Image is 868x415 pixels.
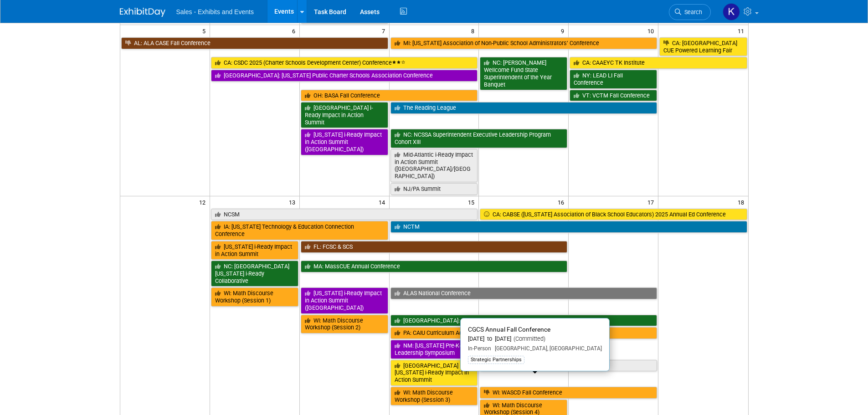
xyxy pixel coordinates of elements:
[560,25,568,36] span: 9
[301,315,388,333] a: WI: Math Discourse Workshop (Session 2)
[211,261,298,287] a: NC: [GEOGRAPHIC_DATA][US_STATE] i-Ready Collaborative
[390,183,478,195] a: NJ/PA Summit
[480,209,747,220] a: CA: CABSE ([US_STATE] Association of Black School Educators) 2025 Annual Ed Conference
[390,340,568,359] a: NM: [US_STATE] Pre-K-12 Principals Conference and Leadership Symposium
[176,8,254,15] span: Sales - Exhibits and Events
[681,9,702,15] span: Search
[390,387,478,405] a: WI: Math Discourse Workshop (Session 3)
[301,102,388,128] a: [GEOGRAPHIC_DATA] i-Ready Impact in Action Summit
[381,25,389,36] span: 7
[390,102,657,114] a: The Reading League
[301,241,568,253] a: FL: FCSC & SCS
[301,261,568,272] a: MA: MassCUE Annual Conference
[390,149,478,182] a: Mid-Atlantic i-Ready Impact in Action Summit ([GEOGRAPHIC_DATA]/[GEOGRAPHIC_DATA])
[301,129,388,155] a: [US_STATE] i-Ready Impact in Action Summit ([GEOGRAPHIC_DATA])
[390,315,657,327] a: [GEOGRAPHIC_DATA]: NJPSA/FEA/NJASCD Fall Conference
[378,196,389,208] span: 14
[211,221,388,240] a: IA: [US_STATE] Technology & Education Connection Conference
[390,327,657,339] a: PA: CAIU Curriculum Advisory Council (CAC) Conference
[121,37,388,49] a: AL: ALA CASE Fall Conference
[390,37,657,49] a: MI: [US_STATE] Association of Non-Public School Administrators’ Conference
[723,3,740,20] img: Kara Haven
[211,241,298,260] a: [US_STATE] i-Ready Impact in Action Summit
[211,70,478,82] a: [GEOGRAPHIC_DATA]: [US_STATE] Public Charter Schools Association Conference
[291,25,299,36] span: 6
[390,221,747,233] a: NCTM
[468,345,491,352] span: In-Person
[647,25,658,36] span: 10
[211,209,478,220] a: NCSM
[570,90,657,102] a: VT: VCTM Fall Conference
[390,129,568,148] a: NC: NCSSA Superintendent Executive Leadership Program Cohort XIII
[468,356,524,364] div: Strategic Partnerships
[480,387,657,399] a: WI: WASCD Fall Conference
[288,196,299,208] span: 13
[737,196,748,208] span: 18
[570,70,657,88] a: NY: LEAD LI Fall Conference
[511,335,545,342] span: (Committed)
[301,287,388,313] a: [US_STATE] i-Ready Impact in Action Summit ([GEOGRAPHIC_DATA])
[468,326,550,333] span: CGCS Annual Fall Conference
[301,90,478,102] a: OH: BASA Fall Conference
[390,360,478,386] a: [GEOGRAPHIC_DATA][US_STATE] i-Ready Impact in Action Summit
[557,196,568,208] span: 16
[737,25,748,36] span: 11
[669,4,711,20] a: Search
[659,37,747,56] a: CA: [GEOGRAPHIC_DATA] CUE Powered Learning Fair
[570,57,747,69] a: CA: CAAEYC TK Institute
[120,8,165,17] img: ExhibitDay
[491,345,602,352] span: [GEOGRAPHIC_DATA], [GEOGRAPHIC_DATA]
[211,57,478,69] a: CA: CSDC 2025 (Charter Schools Development Center) Conference
[468,335,602,343] div: [DATE] to [DATE]
[647,196,658,208] span: 17
[470,25,478,36] span: 8
[467,196,478,208] span: 15
[480,57,567,90] a: NC: [PERSON_NAME] Wellcome Fund State Superintendent of the Year Banquet
[211,287,298,306] a: WI: Math Discourse Workshop (Session 1)
[201,25,210,36] span: 5
[198,196,210,208] span: 12
[390,287,657,299] a: ALAS National Conference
